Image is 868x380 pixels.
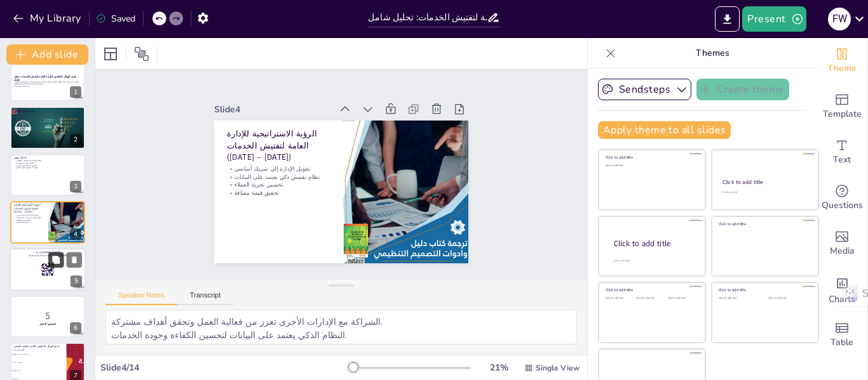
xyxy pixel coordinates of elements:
span: مدير عام يشرف على موظفين [12,354,65,356]
div: Slide 4 / 14 [100,362,349,374]
div: Add text boxes [817,129,867,175]
p: تحقيق قيمة مضافة [227,189,329,197]
p: الرؤية الاستراتيجية للإدارة العامة لتفتيش الخدمات ([DATE] – [DATE]) [227,128,329,163]
span: Position [134,46,149,62]
p: 5 [14,309,81,323]
div: Slide 4 [214,103,331,115]
span: أربعة أقسام [12,378,65,380]
strong: [DOMAIN_NAME] [41,250,60,253]
button: My Library [10,8,86,29]
div: 21 % [484,362,514,374]
span: تسعة موظفين [12,370,65,372]
div: Click to add title [722,178,807,186]
div: https://cdn.sendsteps.com/images/logo/sendsteps_logo_white.pnghttps://cdn.sendsteps.com/images/lo... [10,201,85,243]
p: Go to [13,250,82,254]
div: https://cdn.sendsteps.com/images/logo/sendsteps_logo_white.pnghttps://cdn.sendsteps.com/images/lo... [10,154,85,196]
div: Click to add text [768,297,808,300]
span: سبع إدارات رئيسية [12,362,65,364]
p: تقييم الوضع الحالي [14,109,81,113]
p: يعتمد الهيكل على مدير عام يشرف على تسعة موظفين [14,112,81,115]
div: https://cdn.sendsteps.com/images/logo/sendsteps_logo_white.pnghttps://cdn.sendsteps.com/images/lo... [10,107,85,148]
input: Insert title [368,8,487,27]
div: Click to add title [606,287,696,292]
div: 6 [70,322,81,334]
div: 1 [10,60,85,102]
div: 5 [71,275,82,287]
button: Speaker Notes [105,291,177,305]
span: Theme [827,62,857,75]
button: Duplicate Slide [48,252,64,267]
button: Delete Slide [67,252,82,267]
span: Media [830,244,855,258]
div: Click to add text [606,164,696,167]
p: يتناول هذا العرض تقييم الهيكل التنظيمي للإدارة العامة لتفتيش الخدمات، تحليل الوضع الحالي، وتقديم ... [14,81,81,85]
span: Questions [822,199,863,213]
p: تحسين تجربة العملاء [14,219,44,221]
div: Saved [96,13,135,25]
button: F W [828,6,851,32]
p: تحويل الإدارة إلى شريك أساسي [227,165,329,173]
p: نظام تفتيش ذكي يعتمد على البيانات [227,173,329,181]
p: نقاط القوة تشمل التخصص الوظيفي [14,159,48,162]
span: Charts [829,292,855,306]
span: Text [833,153,851,167]
p: Themes [621,38,804,69]
button: Transcript [177,291,234,305]
strong: تقييم الهيكل التنظيمي للإدارة العامة لتفتيش الخدمات: تحليل شامل [14,75,76,82]
p: الاعتماد على طرق تقليدية [14,162,48,164]
div: https://cdn.sendsteps.com/images/logo/sendsteps_logo_white.pnghttps://cdn.sendsteps.com/images/lo... [10,248,86,291]
div: Click to add title [614,238,695,249]
div: Click to add text [637,297,665,300]
div: 4 [70,228,81,240]
div: Click to add title [719,287,810,292]
p: دمج أعمال فحص الشكاوى [14,117,81,119]
p: الرؤية الاستراتيجية للإدارة العامة لتفتيش الخدمات ([DATE] – [DATE]) [14,203,44,214]
div: Click to add text [719,297,759,300]
button: Present [742,6,806,32]
button: Export to PowerPoint [715,6,740,32]
div: Click to add text [668,297,696,300]
p: تحليل SWOT [14,156,48,160]
span: Table [831,336,853,350]
p: Generated with [URL] [14,86,81,88]
p: تحويل الإدارة إلى شريك أساسي [14,214,44,217]
div: Layout [100,44,121,64]
div: Add images, graphics, shapes or video [817,221,867,266]
p: الفرص تشمل التحول الرقمي [14,164,48,167]
strong: استعدوا للاختبار! [39,322,57,325]
div: Click to add title [719,221,810,226]
div: 2 [70,134,81,145]
button: Create theme [696,79,789,100]
textarea: الشراكة مع الإدارات الأخرى تعزز من فعالية العمل وتحقق أهداف مشتركة. النظام الذكي يعتمد على البيان... [105,310,577,344]
div: Change the overall theme [817,38,867,84]
p: هناك حاجة لتوسيع نطاق التفتيش [14,115,81,117]
p: تعزيز التخصص في الأعمال [14,119,81,122]
p: تحسين تجربة العملاء [227,181,329,188]
p: تحقيق قيمة مضافة [14,221,44,224]
button: Sendsteps [598,79,691,100]
div: https://cdn.sendsteps.com/images/logo/sendsteps_logo_white.pnghttps://cdn.sendsteps.com/images/lo... [10,296,85,337]
div: F W [828,8,851,30]
span: Template [823,107,862,121]
div: Add a table [817,312,867,358]
div: Get real-time input from your audience [817,175,867,221]
div: Click to add text [606,297,634,300]
button: Apply theme to all slides [598,121,731,139]
p: and login with code [13,254,82,258]
p: التهديدات تتعلق بمقاومة التغيير [14,166,48,169]
p: نظام تفتيش ذكي يعتمد على البيانات [14,217,44,219]
div: 1 [70,86,81,98]
div: Add ready made slides [817,84,867,129]
div: 3 [70,181,81,192]
div: Click to add body [614,259,694,262]
div: Click to add text [722,191,806,194]
p: ما هو الهيكل التنظيمي للإدارة العامة لتفتيش الخدمات؟ [14,345,63,352]
div: Click to add title [606,155,696,160]
div: Add charts and graphs [817,266,867,312]
button: Add slide [6,44,88,65]
span: Single View [536,363,580,373]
